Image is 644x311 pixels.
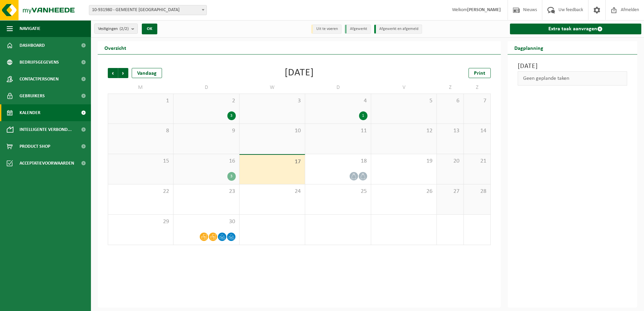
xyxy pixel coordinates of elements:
span: Kalender [20,104,40,121]
span: 14 [467,127,487,135]
span: 9 [177,127,235,135]
span: Contactpersonen [20,71,59,88]
span: Bedrijfsgegevens [20,54,59,71]
div: 3 [227,172,236,181]
div: 3 [227,111,236,120]
span: 7 [467,97,487,105]
span: 15 [111,158,170,165]
span: 12 [375,127,433,135]
span: 27 [440,188,460,195]
span: 22 [111,188,170,195]
span: 3 [243,97,301,105]
span: Product Shop [20,138,50,155]
strong: [PERSON_NAME] [467,7,501,12]
a: Print [469,68,491,78]
td: V [371,81,437,94]
span: 25 [309,188,367,195]
span: 26 [375,188,433,195]
span: Dashboard [20,37,45,54]
span: 2 [177,97,235,105]
h2: Dagplanning [508,41,550,54]
li: Afgewerkt [345,25,371,34]
h3: [DATE] [518,61,627,71]
span: Volgende [118,68,128,78]
span: 23 [177,188,235,195]
a: Extra taak aanvragen [510,24,642,34]
h2: Overzicht [98,41,133,54]
span: 4 [309,97,367,105]
span: 11 [309,127,367,135]
div: Vandaag [132,68,162,78]
span: 28 [467,188,487,195]
span: 10-931980 - GEMEENTE NIEL - NIEL [89,5,207,15]
span: Vorige [108,68,118,78]
span: 16 [177,158,235,165]
td: Z [464,81,491,94]
span: 20 [440,158,460,165]
div: Geen geplande taken [518,71,627,85]
div: 1 [359,111,367,120]
button: Vestigingen(2/2) [94,24,138,34]
span: Intelligente verbond... [20,121,72,138]
span: 10-931980 - GEMEENTE NIEL - NIEL [89,5,206,15]
span: 10 [243,127,301,135]
span: 24 [243,188,301,195]
span: 30 [177,218,235,226]
td: M [108,81,173,94]
span: 18 [309,158,367,165]
li: Afgewerkt en afgemeld [374,25,422,34]
button: OK [142,24,157,34]
span: 21 [467,158,487,165]
span: 17 [243,158,301,166]
td: W [239,81,305,94]
div: [DATE] [285,68,314,78]
span: Acceptatievoorwaarden [20,155,74,172]
span: Print [474,71,485,76]
span: 8 [111,127,170,135]
span: Navigatie [20,20,40,37]
span: 29 [111,218,170,226]
span: 13 [440,127,460,135]
span: 6 [440,97,460,105]
span: 19 [375,158,433,165]
li: Uit te voeren [311,25,342,34]
count: (2/2) [120,27,129,31]
span: Vestigingen [98,24,129,34]
span: Gebruikers [20,88,45,104]
td: D [173,81,239,94]
span: 5 [375,97,433,105]
td: Z [437,81,464,94]
span: 1 [111,97,170,105]
td: D [305,81,371,94]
